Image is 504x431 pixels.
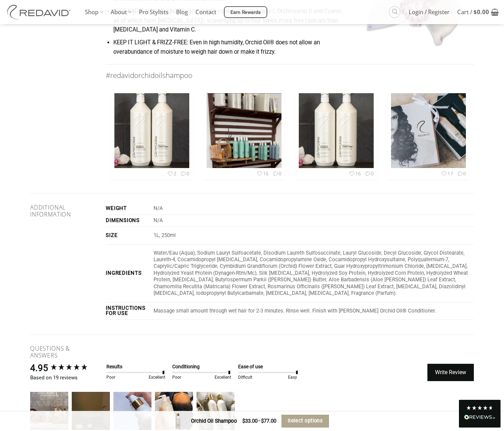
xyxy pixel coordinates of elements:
div: Conditioning [172,363,231,370]
th: Size [106,227,151,244]
div: Ease of use [238,363,297,370]
div: Excellent [212,375,231,380]
bdi: 33.00 [242,418,258,424]
img: thumbnail_3592589117570922437.jpg [207,93,281,168]
img: Review Image [155,392,193,430]
h5: Additional information [30,204,95,218]
a: Earn Rewards [224,6,267,18]
span: 0 [180,170,190,177]
li: KEEP IT LIGHT & FRIZZ-FREE: Even in high humidity, Orchid Oil® does not allow an overabundance of... [113,38,474,56]
div: Poor [106,375,125,380]
span: $ [242,418,245,424]
img: Review Image [197,392,235,430]
div: Based on 19 reviews [30,374,103,381]
span: – [258,417,261,425]
img: thumbnail_3579754460246971997.jpg [372,93,485,168]
span: Cart / [457,3,489,21]
div: Write Review [427,364,474,381]
th: Instructions for Use [106,302,151,320]
img: Review Image [72,392,110,430]
td: N/A [151,215,474,227]
div: Read All Reviews [459,400,501,428]
img: thumbnail_3588904795947596939.jpg [299,84,374,178]
th: Weight [106,202,151,214]
img: thumbnail_3613473316237663292.jpg [114,84,189,177]
div: Results [106,363,165,370]
span: 0 [272,170,282,177]
: 160 [295,90,377,179]
table: Product Details [106,202,474,320]
div: Overall product rating out of 5: 4.95 [30,362,103,374]
h3: #redavidorchidoilshampoo [106,70,474,81]
div: Excellent [146,375,165,380]
span: 17 [441,170,453,177]
img: Review Image [30,392,68,430]
span: 2 [167,170,176,177]
div: Poor [172,375,191,380]
strong: Orchid Oil Shampoo [191,418,237,424]
td: N/A [151,202,474,214]
img: REDAVID Salon Products | United States [5,5,75,19]
span: 0 [364,170,374,177]
div: Easy [278,375,297,380]
th: Dimensions [106,215,151,227]
div: Read All Reviews [464,413,495,422]
div: 4.8 Stars [466,405,494,411]
div: 4.95 [30,362,48,374]
span: $ [261,418,264,424]
th: Ingredients [106,245,151,302]
img: REVIEWS.io [464,415,495,420]
bdi: 0.00 [473,8,489,16]
img: Review Image [113,392,151,430]
span: $ [473,8,477,16]
bdi: 77.00 [261,418,276,424]
p: 1L, 250ml [154,232,474,239]
span: 16 [256,170,269,177]
a: Search [389,6,400,18]
div: 4.95 star rating [50,363,88,373]
button: Select options [281,415,329,428]
span: 16 [348,170,361,177]
: 170 [388,90,469,179]
span: Select options [288,417,322,425]
div: Difficult [238,375,257,380]
: 160 [203,90,285,179]
p: Water/Eau (Aqua), Sodium Lauryl Sulfoacetate, Disodium Laureth Sulfosuccinate, Lauryl Glucoside, ... [154,250,474,297]
: 20 [111,90,193,179]
span: 0 [457,170,466,177]
img: REDAVID Orchid Oil Shampoo [170,413,186,429]
h5: Questions & Answers [30,345,95,359]
p: Massage small amount through wet hair for 2-3 minutes. Rinse well. Finish with [PERSON_NAME] Orch... [154,308,474,314]
span: Login / Register [409,3,450,21]
span: Earn Rewards [231,9,261,16]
